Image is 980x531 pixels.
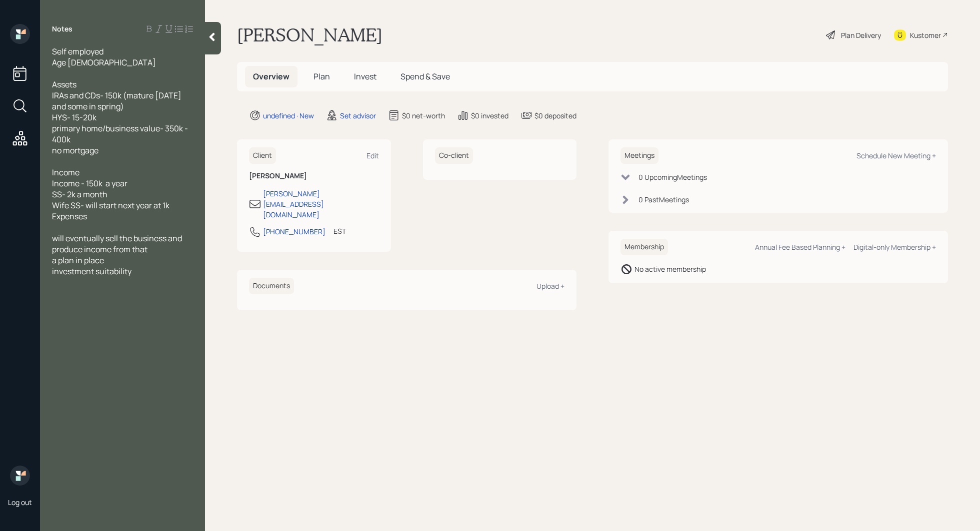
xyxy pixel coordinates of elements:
h6: Documents [249,278,294,294]
span: Income - 150k a year [52,178,127,189]
span: Plan [313,71,330,82]
div: Log out [8,498,32,507]
span: IRAs and CDs- 150k (mature [DATE] and some in spring) [52,90,183,112]
span: Overview [253,71,289,82]
h6: Membership [620,239,668,255]
div: EST [333,226,346,236]
h6: Meetings [620,147,658,164]
div: Upload + [536,281,564,291]
span: primary home/business value- 350k - 400k [52,123,189,145]
h6: Client [249,147,276,164]
div: 0 Past Meeting s [638,194,689,205]
div: No active membership [634,264,706,274]
span: no mortgage [52,145,98,156]
label: Notes [52,24,72,34]
div: [PERSON_NAME][EMAIL_ADDRESS][DOMAIN_NAME] [263,188,379,220]
div: Edit [366,151,379,160]
div: Kustomer [910,30,941,40]
span: Spend & Save [400,71,450,82]
div: Set advisor [340,110,376,121]
div: Annual Fee Based Planning + [755,242,845,252]
h6: Co-client [435,147,473,164]
span: a plan in place [52,255,104,266]
span: Invest [354,71,376,82]
span: investment suitability [52,266,131,277]
div: Plan Delivery [841,30,881,40]
div: undefined · New [263,110,314,121]
img: retirable_logo.png [10,466,30,486]
span: Wife SS- will start next year at 1k [52,200,169,211]
div: $0 invested [471,110,508,121]
div: [PHONE_NUMBER] [263,226,325,237]
div: $0 deposited [534,110,576,121]
div: 0 Upcoming Meeting s [638,172,707,182]
span: will eventually sell the business and produce income from that [52,233,183,255]
span: Income [52,167,79,178]
span: Age [DEMOGRAPHIC_DATA] [52,57,156,68]
h6: [PERSON_NAME] [249,172,379,180]
div: Schedule New Meeting + [856,151,936,160]
div: Digital-only Membership + [853,242,936,252]
span: Self employed [52,46,103,57]
span: Assets [52,79,76,90]
span: SS- 2k a month [52,189,107,200]
span: Expenses [52,211,87,222]
div: $0 net-worth [402,110,445,121]
span: HYS- 15-20k [52,112,96,123]
h1: [PERSON_NAME] [237,24,382,46]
